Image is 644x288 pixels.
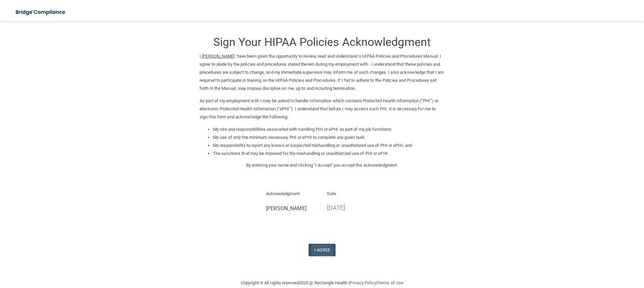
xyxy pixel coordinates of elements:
[266,202,317,215] input: Full Name
[213,150,444,158] li: The sanctions that may be imposed for the mishandling or unauthorized use of PHI or ePHI
[200,97,444,121] p: As part of my employment with I may be asked to handle information which contains Protected Healt...
[202,54,234,59] ins: [PERSON_NAME]
[200,161,444,169] p: By entering your name and clicking "I Accept" you accept the Acknowledgment.
[266,190,317,198] p: Acknowledgment
[200,36,444,48] h3: Sign Your HIPAA Policies Acknowledgment
[350,280,376,285] a: Privacy Policy
[200,52,444,93] p: I, , have been given the opportunity to review, read and understand ’s HIPAA Policies and Procedu...
[377,280,403,285] a: Terms of Use
[10,5,72,19] img: bridge_compliance_login_screen.278c3ca4.svg
[213,125,444,133] li: My role and responsibilities associated with handling PHI or ePHI as part of my job functions;
[327,202,378,213] p: [DATE]
[528,240,636,267] iframe: Drift Widget Chat Controller
[213,133,444,141] li: My use of only the minimum necessary PHI or ePHI to complete any given task;
[213,141,444,150] li: My responsibility to report any known or suspected mishandling or unauthorized use of PHI or ePHI...
[309,244,335,256] button: I Agree
[327,190,378,198] p: Date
